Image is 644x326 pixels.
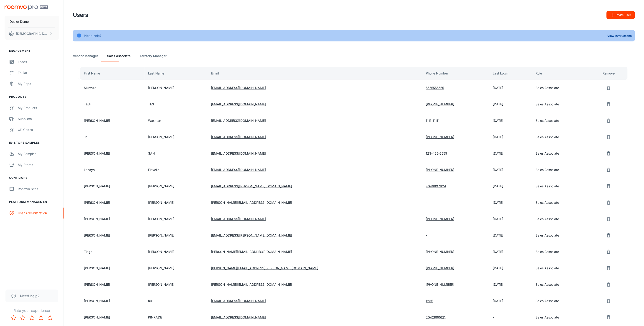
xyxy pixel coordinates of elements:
button: [DEMOGRAPHIC_DATA] [PERSON_NAME] [5,28,59,40]
td: [DATE] [489,96,532,112]
p: Rate your experience [4,308,60,313]
button: Rate 5 star [46,313,55,322]
td: [DATE] [489,129,532,145]
td: Sales Associate [532,260,590,276]
td: [PERSON_NAME] [78,276,145,293]
td: Sales Associate [532,80,590,96]
a: [EMAIL_ADDRESS][DOMAIN_NAME] [211,168,266,172]
td: Sales Associate [532,244,590,260]
p: Dealer Demo [10,19,29,24]
a: Sales Associate [107,51,131,61]
td: Sales Associate [532,211,590,227]
div: Suppliers [18,116,59,121]
a: [PHONE_NUMBER] [426,168,454,172]
img: Roomvo PRO Beta [5,5,48,10]
div: User Administration [18,211,59,216]
div: My Products [18,105,59,110]
td: [PERSON_NAME] [145,80,208,96]
button: remove user [604,165,613,174]
a: 4046897824 [426,184,446,188]
td: KINRADE [145,309,208,326]
a: [EMAIL_ADDRESS][DOMAIN_NAME] [211,151,266,155]
td: [DATE] [489,194,532,211]
button: Rate 1 star [9,313,18,322]
td: Lanaya [78,162,145,178]
th: Last Name [145,67,208,80]
th: Phone Number [422,67,489,80]
td: - [422,194,489,211]
button: Invite user [607,11,635,19]
td: Sales Associate [532,178,590,194]
td: [PERSON_NAME] [78,227,145,244]
div: My Stores [18,162,59,167]
td: Sales Associate [532,227,590,244]
td: [PERSON_NAME] [145,194,208,211]
td: [PERSON_NAME] [145,129,208,145]
a: [PERSON_NAME][EMAIL_ADDRESS][DOMAIN_NAME] [211,283,292,286]
button: remove user [604,100,613,109]
td: TEST [78,96,145,112]
button: Rate 4 star [36,313,46,322]
td: [DATE] [489,80,532,96]
a: [EMAIL_ADDRESS][DOMAIN_NAME] [211,102,266,106]
td: Tiago [78,244,145,260]
td: - [489,309,532,326]
td: TEST [145,96,208,112]
td: [PERSON_NAME] [145,244,208,260]
td: [PERSON_NAME] [78,194,145,211]
div: Need help? [84,31,101,40]
a: [PHONE_NUMBER] [426,266,454,270]
a: [PHONE_NUMBER] [426,135,454,139]
button: remove user [604,149,613,158]
td: [PERSON_NAME] [78,112,145,129]
a: [PERSON_NAME][EMAIL_ADDRESS][DOMAIN_NAME] [211,201,292,204]
td: Sales Associate [532,129,590,145]
th: Email [207,67,422,80]
td: [PERSON_NAME] [145,260,208,276]
div: My Samples [18,151,59,156]
td: Murtaza [78,80,145,96]
a: [EMAIL_ADDRESS][DOMAIN_NAME] [211,135,266,139]
a: [PHONE_NUMBER] [426,283,454,286]
a: [EMAIL_ADDRESS][PERSON_NAME][DOMAIN_NAME] [211,233,292,237]
a: [EMAIL_ADDRESS][DOMAIN_NAME] [211,299,266,303]
a: 5555555555 [426,86,444,90]
a: [EMAIL_ADDRESS][DOMAIN_NAME] [211,315,266,319]
td: Sales Associate [532,293,590,309]
button: remove user [604,83,613,92]
td: Sales Associate [532,194,590,211]
a: Territory Manager [140,51,167,61]
th: Remove [590,67,629,80]
span: Need help? [20,293,39,299]
a: 2042990621 [426,315,446,319]
div: Roomvo Sites [18,186,59,191]
td: Flavelle [145,162,208,178]
td: [PERSON_NAME] [145,276,208,293]
td: [DATE] [489,145,532,162]
td: Jc [78,129,145,145]
td: [PERSON_NAME] [78,260,145,276]
button: remove user [604,198,613,207]
button: remove user [604,280,613,289]
td: [PERSON_NAME] [78,309,145,326]
a: [EMAIL_ADDRESS][PERSON_NAME][DOMAIN_NAME] [211,184,292,188]
td: Sales Associate [532,309,590,326]
button: remove user [604,247,613,256]
div: Leads [18,59,59,64]
th: Role [532,67,590,80]
td: [PERSON_NAME] [145,227,208,244]
td: [DATE] [489,178,532,194]
a: 123-455-5555 [426,151,447,155]
td: [PERSON_NAME] [78,211,145,227]
a: [EMAIL_ADDRESS][DOMAIN_NAME] [211,86,266,90]
a: [PHONE_NUMBER] [426,250,454,254]
td: [DATE] [489,112,532,129]
a: [PHONE_NUMBER] [426,217,454,221]
td: [PERSON_NAME] [145,178,208,194]
td: [DATE] [489,244,532,260]
div: QR Codes [18,127,59,132]
th: First Name [78,67,145,80]
h1: Users [73,11,88,19]
td: Sales Associate [532,276,590,293]
td: - [422,227,489,244]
